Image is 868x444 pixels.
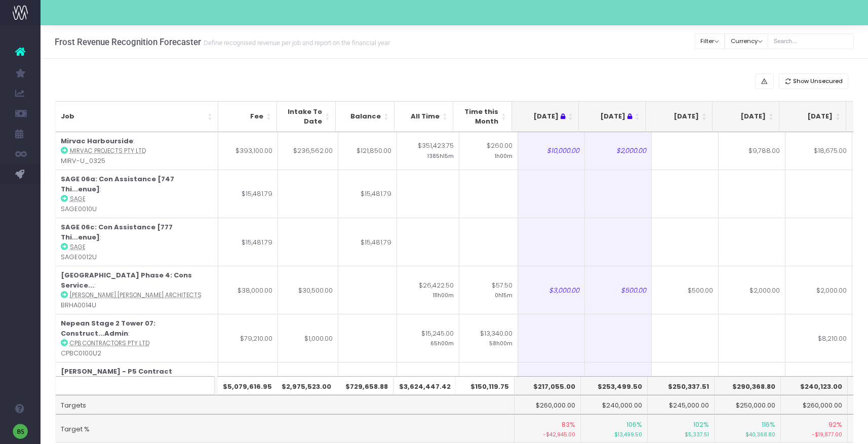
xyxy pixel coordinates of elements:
small: -$19,877.00 [786,429,842,439]
small: $40,368.80 [720,429,776,439]
td: $2,000.00 [785,266,852,314]
td: $10,000.00 [518,132,585,170]
th: $290,368.80 [715,376,781,395]
abbr: SAGE [70,243,86,251]
td: $15,481.79 [218,170,278,218]
td: : CPBC0100U2 [56,314,218,362]
small: $5,337.51 [653,429,709,439]
td: $240,000.00 [581,395,648,414]
th: $5,079,616.95 [218,376,278,395]
td: : SAGE0010U [56,170,218,218]
td: $9,788.00 [719,132,785,170]
td: $500.00 [652,266,719,314]
td: $260.00 [459,132,518,170]
td: $8,210.00 [785,314,852,362]
td: $15,481.79 [338,218,397,266]
h3: Frost Revenue Recognition Forecaster [55,37,390,47]
td: $57.50 [459,266,518,314]
td: $1,000.00 [278,314,338,362]
td: $15,245.00 [397,314,459,362]
button: Filter [695,33,725,49]
span: Show Unsecured [793,77,843,86]
strong: [PERSON_NAME] - P5 Contract Documentation... [61,367,172,386]
span: 106% [626,420,642,430]
td: $30,500.00 [278,266,338,314]
th: Sep 25: activate to sort column ascending [713,101,779,132]
td: $250,000.00 [715,395,781,414]
th: Aug 25: activate to sort column ascending [646,101,713,132]
th: $729,658.88 [335,376,394,395]
th: Balance: activate to sort column ascending [336,101,394,132]
td: $500.00 [585,266,652,314]
td: $15,481.79 [338,170,397,218]
th: All Time: activate to sort column ascending [394,101,453,132]
small: 1h00m [495,151,512,160]
td: $260,000.00 [781,395,848,414]
td: $3,000.00 [518,266,585,314]
small: 58h00m [489,338,512,347]
td: $49,160.00 [278,362,338,410]
abbr: SAGE [70,195,86,203]
strong: SAGE 06a: Con Assistance [747 Thi...enue] [61,174,174,194]
td: $121,850.00 [338,132,397,170]
button: Show Unsecured [779,73,849,89]
strong: Nepean Stage 2 Tower 07: Construct...Admin [61,318,155,338]
td: : BRHA0014U [56,266,218,314]
small: 111h00m [433,290,454,299]
td: $260,000.00 [515,395,581,414]
th: $3,624,447.42 [394,376,456,395]
td: $79,210.00 [218,314,278,362]
strong: [GEOGRAPHIC_DATA] Phase 4: Cons Service... [61,270,192,290]
strong: Mirvac Harbourside [61,136,133,146]
th: Time this Month: activate to sort column ascending [453,101,512,132]
button: Currency [725,33,768,49]
abbr: Brewster Hjorth Architects [70,291,202,299]
th: Jul 25 : activate to sort column ascending [579,101,646,132]
small: -$42,945.00 [520,429,576,439]
td: : BVNA0032U [56,362,218,410]
small: Define recognised revenue per job and report on the financial year [201,37,390,47]
th: $250,337.51 [648,376,715,395]
td: $236,562.00 [278,132,338,170]
small: 1385h15m [427,151,454,160]
th: Fee: activate to sort column ascending [218,101,277,132]
td: Targets [56,395,515,414]
abbr: CPB Contractors Pty Ltd [70,339,149,347]
th: $240,123.00 [781,376,848,395]
strong: SAGE 06c: Con Assistance [777 Thi...enue] [61,222,173,242]
span: 116% [762,420,775,430]
td: : MIRV-U_0325 [56,132,218,170]
td: $2,000.00 [585,132,652,170]
small: 65h00m [430,338,454,347]
img: images/default_profile_image.png [13,424,28,439]
td: $245,000.00 [648,395,715,414]
td: : SAGE0012U [56,218,218,266]
input: Search... [768,33,854,49]
td: $38,000.00 [218,266,278,314]
td: $13,340.00 [459,314,518,362]
th: $217,055.00 [515,376,581,395]
th: Oct 25: activate to sort column ascending [779,101,846,132]
td: $26,422.50 [397,266,459,314]
th: Job: activate to sort column ascending [56,101,218,132]
th: $2,975,523.00 [277,376,337,395]
th: Jun 25 : activate to sort column ascending [512,101,579,132]
td: $2,000.00 [719,266,785,314]
td: $18,675.00 [785,132,852,170]
td: $393,100.00 [218,132,278,170]
small: $13,499.50 [586,429,642,439]
td: $351,423.75 [397,132,459,170]
th: $253,499.50 [581,376,648,395]
td: $15,481.79 [218,218,278,266]
td: $49,160.00 [218,362,278,410]
span: 102% [693,420,709,430]
abbr: Mirvac Projects Pty Ltd [70,147,146,155]
th: $150,119.75 [456,376,515,395]
small: 0h15m [495,290,512,299]
td: Target % [56,414,515,442]
th: Intake To Date: activate to sort column ascending [277,101,336,132]
td: $218,252.50 [397,362,459,410]
span: 83% [562,420,575,430]
span: 92% [828,420,842,430]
